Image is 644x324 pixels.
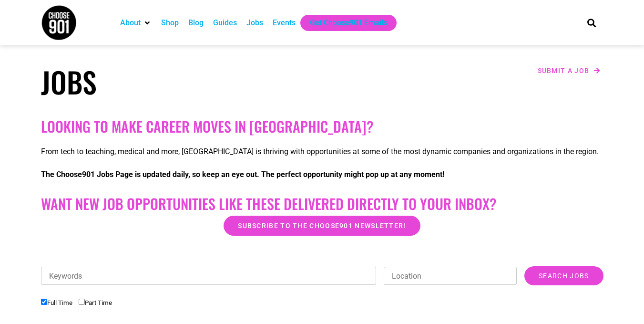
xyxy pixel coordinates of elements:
input: Keywords [41,267,377,285]
span: Submit a job [538,67,590,74]
h2: Want New Job Opportunities like these Delivered Directly to your Inbox? [41,195,603,212]
nav: Main nav [115,15,571,31]
p: From tech to teaching, medical and more, [GEOGRAPHIC_DATA] is thriving with opportunities at some... [41,146,603,157]
a: Blog [188,17,204,29]
div: Search [583,15,599,31]
a: Subscribe to the Choose901 newsletter! [224,216,420,236]
a: Shop [161,17,179,29]
h2: Looking to make career moves in [GEOGRAPHIC_DATA]? [41,118,603,135]
strong: The Choose901 Jobs Page is updated daily, so keep an eye out. The perfect opportunity might pop u... [41,170,444,179]
div: About [115,15,156,31]
a: Events [273,17,296,29]
input: Search Jobs [524,266,603,285]
a: Guides [213,17,237,29]
a: About [120,17,141,29]
a: Get Choose901 Emails [310,17,387,29]
a: Jobs [246,17,263,29]
span: Subscribe to the Choose901 newsletter! [238,222,406,229]
a: Submit a job [535,64,603,77]
input: Full Time [41,299,47,305]
input: Location [384,267,517,285]
h1: Jobs [41,64,317,99]
input: Part Time [79,299,85,305]
label: Part Time [79,299,112,306]
label: Full Time [41,299,72,306]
